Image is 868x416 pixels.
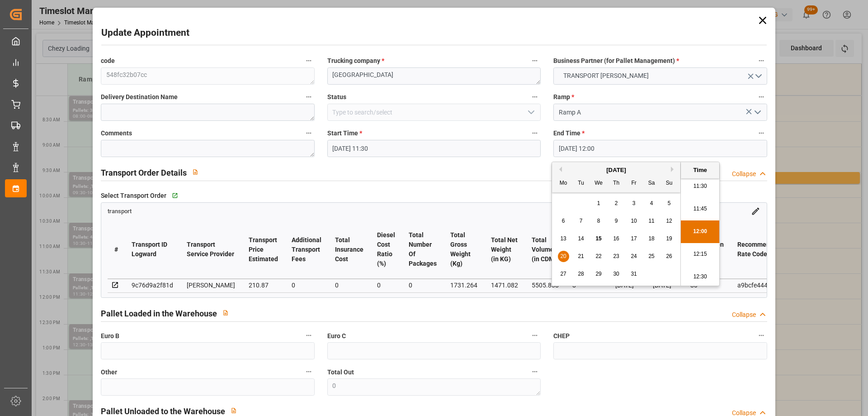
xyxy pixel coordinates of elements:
button: open menu [553,67,767,85]
h2: Transport Order Details [101,167,187,179]
div: 1471.082 [491,280,518,291]
div: Choose Saturday, October 4th, 2025 [646,198,657,209]
span: Trucking company [327,56,384,66]
span: 5 [668,200,671,206]
div: Choose Saturday, October 25th, 2025 [646,251,657,262]
div: Choose Friday, October 3rd, 2025 [628,198,640,209]
button: Trucking company * [529,55,541,67]
th: # [108,220,125,279]
input: Type to search/select [327,104,541,121]
div: Th [611,178,622,189]
span: 23 [613,253,619,259]
span: 26 [666,253,672,259]
span: 28 [578,271,584,277]
div: We [593,178,604,189]
button: Start Time * [529,127,541,139]
div: 9c76d9a2f81d [132,280,173,291]
span: 19 [666,235,672,242]
span: Start Time [327,129,362,138]
span: 2 [615,200,618,206]
button: View description [217,304,234,321]
div: Choose Thursday, October 30th, 2025 [611,268,622,280]
h2: Update Appointment [101,26,189,40]
textarea: 0 [327,378,541,396]
button: open menu [524,105,538,120]
button: Other [303,366,315,378]
div: 210.87 [249,280,278,291]
div: 5505.838 [532,280,559,291]
button: code [303,55,315,67]
span: Delivery Destination Name [101,92,178,102]
input: DD-MM-YYYY HH:MM [327,140,541,157]
span: 1 [597,200,600,206]
li: 12:30 [681,266,719,288]
div: Choose Sunday, October 19th, 2025 [664,233,675,244]
input: Type to search/select [553,104,767,121]
button: open menu [750,105,764,120]
span: End Time [553,129,585,138]
div: Choose Friday, October 10th, 2025 [628,215,640,227]
th: Total Number Of Packages [402,220,443,279]
input: DD-MM-YYYY HH:MM [553,140,767,157]
div: Choose Monday, October 20th, 2025 [558,251,569,262]
span: 30 [613,271,619,277]
div: Mo [558,178,569,189]
div: 0 [292,280,321,291]
span: 21 [578,253,584,259]
div: [DATE] [552,166,680,175]
button: Status [529,91,541,103]
div: Choose Monday, October 13th, 2025 [558,233,569,244]
div: Choose Friday, October 24th, 2025 [628,251,640,262]
li: 12:15 [681,243,719,266]
div: Fr [628,178,640,189]
span: 27 [560,271,566,277]
li: 11:45 [681,198,719,220]
button: Next Month [671,167,676,172]
div: Choose Saturday, October 11th, 2025 [646,215,657,227]
div: Choose Sunday, October 12th, 2025 [664,215,675,227]
div: month 2025-10 [555,195,678,283]
span: Total Out [327,368,354,377]
div: Choose Tuesday, October 7th, 2025 [576,215,587,227]
span: 7 [580,218,583,224]
div: Choose Sunday, October 26th, 2025 [664,251,675,262]
div: Choose Tuesday, October 14th, 2025 [576,233,587,244]
span: 3 [632,200,636,206]
div: Choose Wednesday, October 1st, 2025 [593,198,604,209]
span: Other [101,368,117,377]
div: Choose Wednesday, October 15th, 2025 [593,233,604,244]
div: Collapse [732,169,756,179]
span: 14 [578,235,584,242]
span: 9 [615,218,618,224]
span: Euro B [101,331,119,341]
div: Choose Sunday, October 5th, 2025 [664,198,675,209]
div: Choose Thursday, October 16th, 2025 [611,233,622,244]
span: 15 [595,235,601,242]
div: Choose Wednesday, October 22nd, 2025 [593,251,604,262]
span: Select Transport Order [101,191,166,201]
div: Choose Friday, October 31st, 2025 [628,268,640,280]
button: Business Partner (for Pallet Management) * [755,55,767,67]
div: [PERSON_NAME] [187,280,235,291]
button: End Time * [755,127,767,139]
span: CHEP [553,331,570,341]
span: Ramp [553,92,574,102]
th: Total Gross Weight (Kg) [443,220,484,279]
div: Choose Wednesday, October 8th, 2025 [593,215,604,227]
button: Ramp * [755,91,767,103]
span: 18 [648,235,654,242]
th: Total Insurance Cost [328,220,370,279]
div: Choose Saturday, October 18th, 2025 [646,233,657,244]
div: Choose Tuesday, October 28th, 2025 [576,268,587,280]
div: 0 [335,280,363,291]
span: TRANSPORT [PERSON_NAME] [559,71,653,81]
textarea: [GEOGRAPHIC_DATA] [327,67,541,85]
div: Sa [646,178,657,189]
div: a9bcfe444c81 [737,280,781,291]
span: 22 [595,253,601,259]
button: Previous Month [557,167,562,172]
span: Status [327,92,346,102]
th: Diesel Cost Ratio (%) [370,220,402,279]
span: Comments [101,129,132,138]
span: Euro C [327,331,346,341]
